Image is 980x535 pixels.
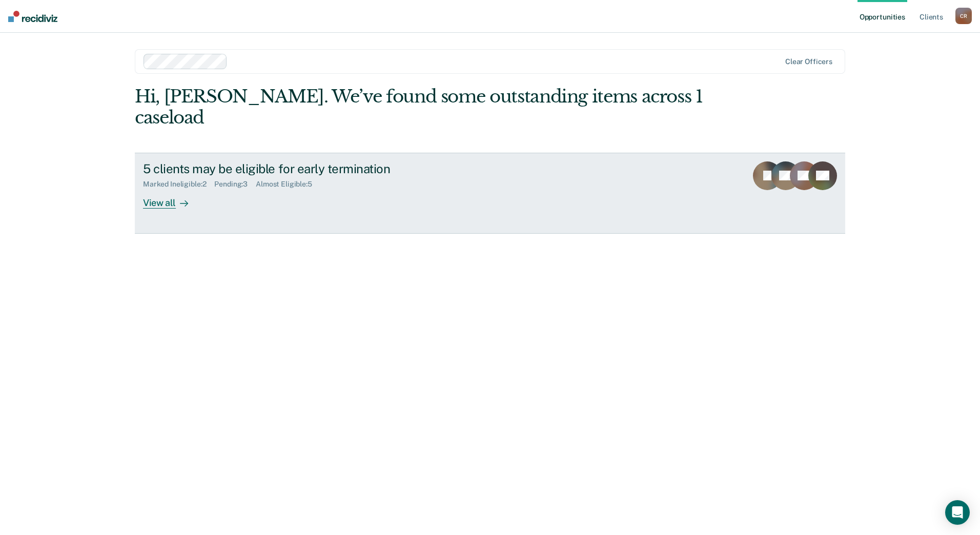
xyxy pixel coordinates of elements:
[135,153,845,234] a: 5 clients may be eligible for early terminationMarked Ineligible:2Pending:3Almost Eligible:5View all
[135,86,703,128] div: Hi, [PERSON_NAME]. We’ve found some outstanding items across 1 caseload
[143,180,214,189] div: Marked Ineligible : 2
[955,8,972,24] div: C R
[8,11,57,22] img: Recidiviz
[143,161,503,176] div: 5 clients may be eligible for early termination
[214,180,256,189] div: Pending : 3
[785,57,832,66] div: Clear officers
[143,189,200,209] div: View all
[945,500,970,525] div: Open Intercom Messenger
[256,180,320,189] div: Almost Eligible : 5
[955,8,972,24] button: CR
